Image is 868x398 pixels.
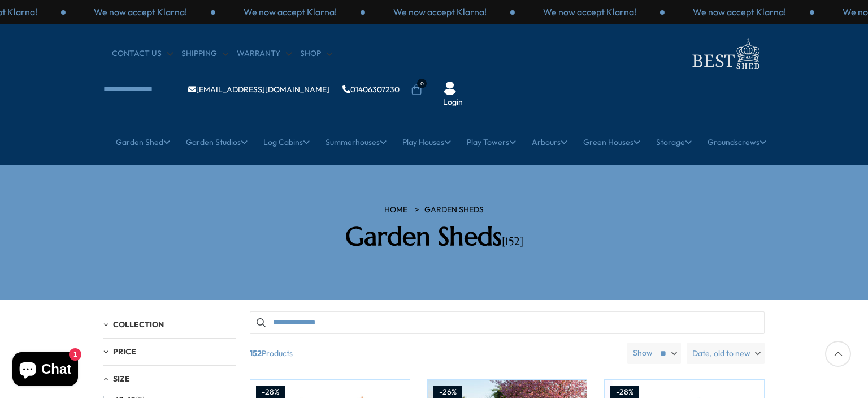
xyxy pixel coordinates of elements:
span: Size [113,374,130,384]
a: CONTACT US [112,48,173,59]
a: Shipping [181,48,228,59]
a: 01406307230 [342,85,400,93]
a: HOME [384,204,407,216]
div: 2 / 3 [665,6,814,18]
a: Groundscrews [708,128,766,156]
a: Garden Sheds [424,204,484,216]
a: Shop [300,48,332,59]
span: Date, old to new [692,343,750,364]
label: Date, old to new [687,343,765,364]
b: 152 [250,343,262,364]
p: We now accept Klarna! [94,6,187,18]
p: We now accept Klarna! [244,6,337,18]
div: 2 / 3 [215,6,365,18]
p: We now accept Klarna! [393,6,487,18]
div: 1 / 3 [66,6,215,18]
a: Play Towers [467,128,516,156]
a: Arbours [532,128,567,156]
span: Products [245,343,623,364]
a: 0 [411,84,422,96]
p: We now accept Klarna! [543,6,636,18]
h2: Garden Sheds [273,221,595,252]
a: Storage [656,128,692,156]
input: Search products [250,311,765,334]
a: Garden Studios [186,128,248,156]
div: 1 / 3 [515,6,665,18]
img: User Icon [443,82,457,95]
a: Warranty [237,48,292,59]
span: 0 [417,79,427,88]
span: [152] [502,234,523,249]
p: We now accept Klarna! [693,6,786,18]
img: logo [685,35,765,72]
span: Price [113,346,136,357]
a: Play Houses [402,128,451,156]
inbox-online-store-chat: Shopify online store chat [9,352,81,389]
a: Login [443,97,463,108]
a: Green Houses [583,128,640,156]
a: Summerhouses [325,128,387,156]
div: 3 / 3 [365,6,515,18]
label: Show [633,348,653,359]
span: Collection [113,319,164,329]
a: Log Cabins [263,128,310,156]
a: Garden Shed [116,128,170,156]
a: [EMAIL_ADDRESS][DOMAIN_NAME] [188,85,329,93]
